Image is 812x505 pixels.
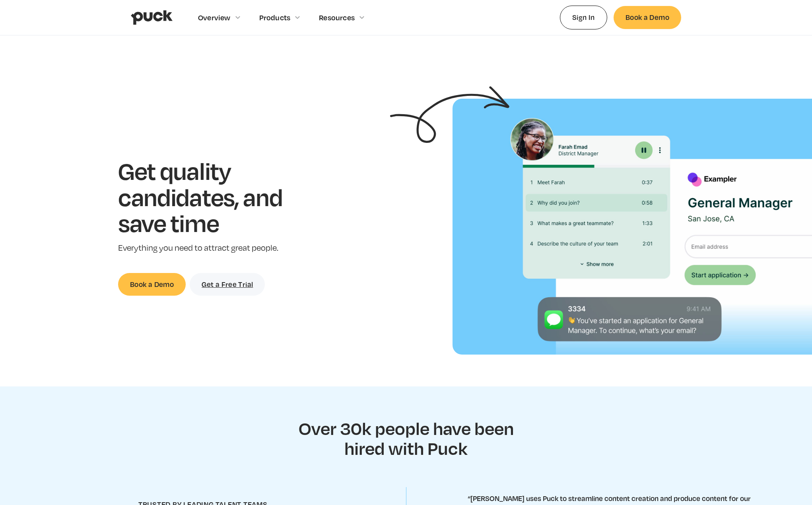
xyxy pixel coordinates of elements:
[118,242,307,254] p: Everything you need to attract great people.
[560,6,607,29] a: Sign In
[289,418,523,458] h2: Over 30k people have been hired with Puck
[190,273,265,296] a: Get a Free Trial
[614,6,681,29] a: Book a Demo
[118,158,307,236] h1: Get quality candidates, and save time
[118,273,186,296] a: Book a Demo
[319,13,355,22] div: Resources
[259,13,291,22] div: Products
[198,13,231,22] div: Overview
